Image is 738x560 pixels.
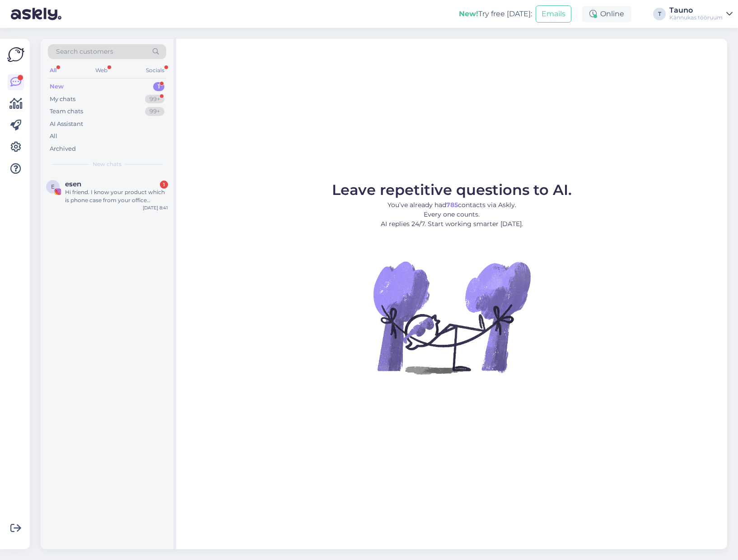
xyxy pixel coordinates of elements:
[50,120,83,129] div: AI Assistant
[50,132,57,141] div: All
[65,188,168,204] div: Hi friend. I know your product which is phone case from your office website. It is so good!!
[143,204,168,211] div: [DATE] 8:41
[669,14,723,21] div: Kännukas tööruum
[7,46,24,63] img: Askly Logo
[93,65,109,76] div: Web
[160,180,168,189] div: 1
[459,9,532,19] div: Try free [DATE]:
[370,236,533,398] img: No Chat active
[144,65,166,76] div: Socials
[93,160,121,168] span: New chats
[51,183,55,190] span: e
[536,5,571,23] button: Emails
[65,180,81,188] span: esen
[669,7,723,14] div: Tauno
[50,144,76,153] div: Archived
[50,107,83,116] div: Team chats
[50,82,64,91] div: New
[459,9,478,18] b: New!
[653,8,666,20] div: T
[50,95,75,104] div: My chats
[669,7,733,21] a: TaunoKännukas tööruum
[145,95,164,104] div: 99+
[582,6,631,22] div: Online
[48,65,58,76] div: All
[56,47,113,56] span: Search customers
[332,181,572,199] span: Leave repetitive questions to AI.
[145,107,164,116] div: 99+
[446,201,458,209] b: 785
[153,82,164,91] div: 1
[332,200,572,229] p: You’ve already had contacts via Askly. Every one counts. AI replies 24/7. Start working smarter [...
